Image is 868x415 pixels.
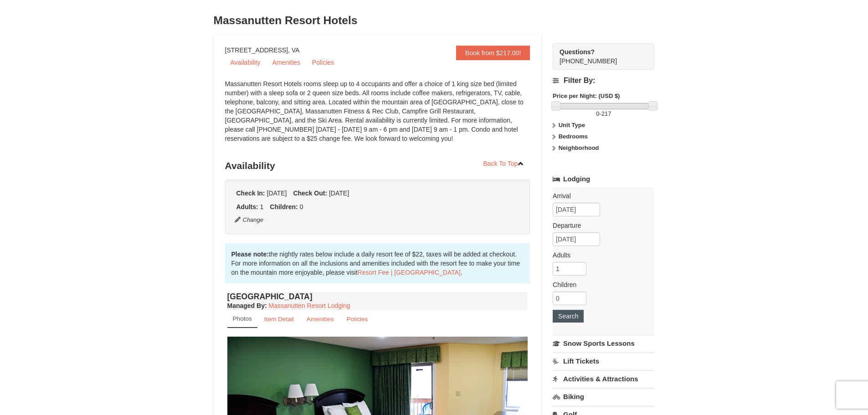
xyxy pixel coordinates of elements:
small: Amenities [307,316,334,323]
span: [PHONE_NUMBER] [560,47,638,65]
span: [DATE] [329,190,349,197]
span: 1 [260,203,264,210]
strong: Bedrooms [559,133,588,140]
a: Availability [225,56,266,69]
strong: Children: [270,203,298,210]
a: Amenities [267,56,305,69]
a: Biking [553,388,654,405]
div: the nightly rates below include a daily resort fee of $22, taxes will be added at checkout. For m... [225,243,530,283]
strong: Adults: [236,203,258,210]
a: Massanutten Resort Lodging [269,302,350,309]
a: Back To Top [478,157,530,170]
label: Children [553,280,647,289]
div: Massanutten Resort Hotels rooms sleep up to 4 occupants and offer a choice of 1 king size bed (li... [225,79,530,152]
a: Activities & Attractions [553,370,654,387]
strong: : [227,302,267,309]
label: Adults [553,251,647,260]
label: - [553,109,654,118]
a: Item Detail [258,310,300,328]
strong: Questions? [560,48,595,56]
label: Arrival [553,191,647,200]
strong: Unit Type [559,122,585,128]
strong: Price per Night: (USD $) [553,92,620,99]
h3: Availability [225,157,530,175]
strong: Neighborhood [559,144,599,151]
span: 217 [601,110,611,117]
button: Search [553,310,584,323]
a: Policies [340,310,374,328]
span: [DATE] [267,190,287,197]
strong: Please note: [231,251,269,258]
a: Resort Fee | [GEOGRAPHIC_DATA] [358,269,461,276]
a: Book from $217.00! [456,46,530,60]
strong: Check Out: [293,190,327,197]
span: 0 [300,203,303,210]
h4: [GEOGRAPHIC_DATA] [227,292,528,301]
small: Photos [233,315,252,322]
strong: Check In: [236,190,265,197]
a: Lift Tickets [553,353,654,369]
span: Managed By [227,302,265,309]
small: Policies [346,316,368,323]
label: Departure [553,221,647,230]
h4: Filter By: [553,77,654,85]
a: Photos [227,310,257,328]
h3: Massanutten Resort Hotels [214,11,655,30]
span: 0 [596,110,599,117]
a: Lodging [553,171,654,187]
a: Amenities [301,310,340,328]
a: Policies [307,56,339,69]
small: Item Detail [264,316,294,323]
button: Change [234,215,264,225]
a: Snow Sports Lessons [553,335,654,352]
